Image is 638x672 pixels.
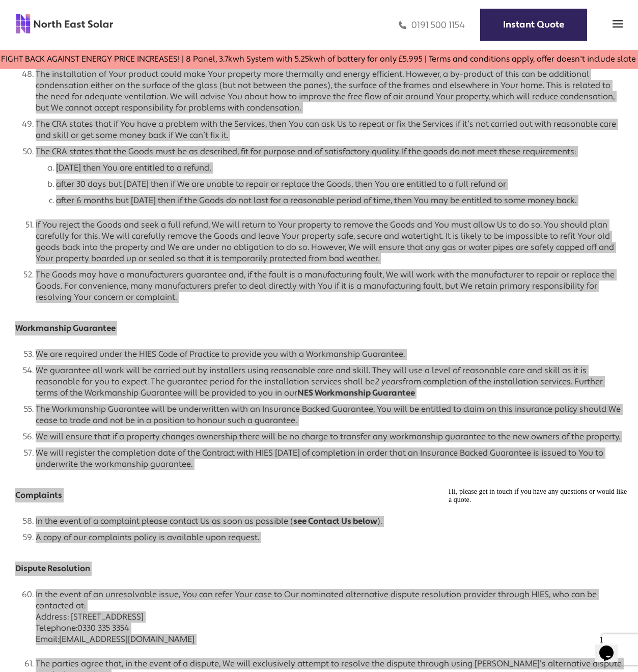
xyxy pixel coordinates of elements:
[36,214,623,264] li: If You reject the Goods and seek a full refund, We will return to Your property to remove the Goo...
[56,190,623,206] li: after 6 months but [DATE] then if the Goods do not last for a reasonable period of time, then You...
[56,157,623,174] li: [DATE] then You are entitled to a refund,
[399,19,406,31] img: phone icon
[36,114,623,141] li: The CRA states that if You have a problem with the Services, then You can ask Us to repeat or fix...
[36,511,623,527] li: In the event of a complaint please contact Us as soon as possible ( ).
[595,631,628,662] iframe: chat widget
[36,64,623,114] li: The installation of Your product could make Your property more thermally and energy efficient. Ho...
[36,264,623,303] li: The Goods may have a manufacturers guarantee and, if the fault is a manufacturing fault, We will ...
[15,490,62,500] strong: Complaints
[613,19,623,29] img: menu icon
[375,376,403,387] em: 2 years
[15,563,90,574] strong: Dispute Resolution
[36,584,623,645] li: In the event of an unresolvable issue, You can refer Your case to Our nominated alternative dispu...
[15,13,114,34] img: north east solar logo
[36,399,623,426] li: The Workmanship Guarantee will be underwritten with an Insurance Backed Guarantee, You will be en...
[15,323,116,333] strong: Workmanship Guarantee
[399,19,465,31] a: 0191 500 1154
[36,426,623,442] li: We will ensure that if a property changes ownership there will be no charge to transfer any workm...
[36,360,623,399] li: We guarantee all work will be carried out by installers using reasonable care and skill. They wil...
[445,484,628,626] iframe: chat widget
[297,387,415,398] strong: NES Workmanship Guarantee
[36,141,623,206] li: The CRA states that the Goods must be as described, fit for purpose and of satisfactory quality. ...
[480,9,587,41] a: Instant Quote
[293,516,377,526] strong: see Contact Us below
[77,623,129,633] a: 0330 335 3354
[59,634,195,645] a: [EMAIL_ADDRESS][DOMAIN_NAME]
[36,442,623,470] li: We will register the completion date of the Contract with HIES [DATE] of completion in order that...
[56,174,623,190] li: after 30 days but [DATE] then if We are unable to repair or replace the Goods, then You are entit...
[4,4,187,20] div: Hi, please get in touch if you have any questions or would like a quote.
[36,527,623,543] li: A copy of our complaints policy is available upon request.
[4,4,182,20] span: Hi, please get in touch if you have any questions or would like a quote.
[36,344,623,360] li: We are required under the HIES Code of Practice to provide you with a Workmanship Guarantee.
